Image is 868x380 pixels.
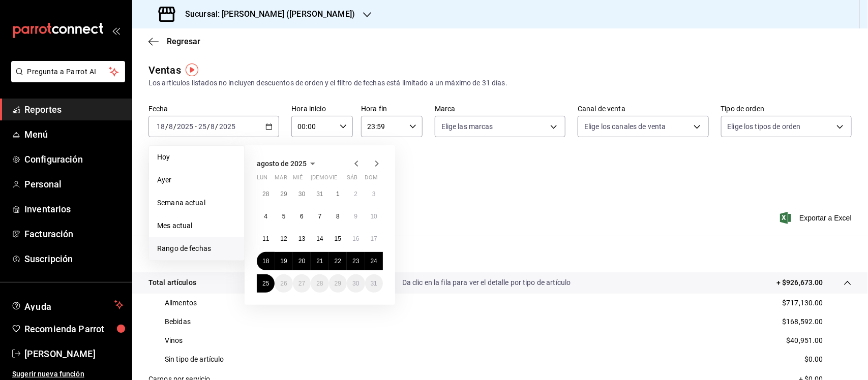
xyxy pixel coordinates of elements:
abbr: 27 de agosto de 2025 [298,280,305,287]
span: agosto de 2025 [257,160,307,168]
abbr: 17 de agosto de 2025 [371,235,377,242]
span: Semana actual [157,198,236,208]
abbr: miércoles [293,174,303,185]
span: Configuración [24,152,124,166]
abbr: 30 de julio de 2025 [298,191,305,198]
span: Recomienda Parrot [24,322,124,336]
button: 17 de agosto de 2025 [365,230,383,248]
abbr: 5 de agosto de 2025 [282,213,286,220]
p: Da clic en la fila para ver el detalle por tipo de artículo [402,277,571,288]
button: 31 de agosto de 2025 [365,274,383,293]
button: open_drawer_menu [112,26,120,35]
span: Pregunta a Parrot AI [27,67,109,77]
button: 30 de agosto de 2025 [347,274,365,293]
h3: Sucursal: [PERSON_NAME] ([PERSON_NAME]) [177,8,355,20]
button: 10 de agosto de 2025 [365,207,383,226]
span: Elige los canales de venta [584,121,666,132]
button: 24 de agosto de 2025 [365,252,383,270]
abbr: 4 de agosto de 2025 [264,213,267,220]
input: ---- [219,122,236,131]
span: / [165,122,168,131]
p: $40,951.00 [787,335,823,346]
button: 3 de agosto de 2025 [365,185,383,203]
input: -- [156,122,165,131]
abbr: 10 de agosto de 2025 [371,213,377,220]
span: Elige los tipos de orden [728,121,801,132]
abbr: 15 de agosto de 2025 [335,235,341,242]
button: 8 de agosto de 2025 [329,207,347,226]
abbr: 20 de agosto de 2025 [298,258,305,265]
abbr: 7 de agosto de 2025 [318,213,322,220]
abbr: 18 de agosto de 2025 [262,258,269,265]
label: Fecha [148,106,279,113]
div: Ventas [148,62,181,78]
span: Hoy [157,152,236,163]
p: $0.00 [804,354,823,365]
button: 11 de agosto de 2025 [257,230,275,248]
p: Vinos [165,335,183,346]
abbr: 9 de agosto de 2025 [354,213,357,220]
span: Ayuda [24,299,110,311]
label: Canal de venta [578,106,708,113]
abbr: 22 de agosto de 2025 [335,258,341,265]
span: - [195,122,197,131]
button: 22 de agosto de 2025 [329,252,347,270]
span: Inventarios [24,202,124,216]
span: Rango de fechas [157,243,236,254]
img: Tooltip marker [186,64,198,76]
abbr: 26 de agosto de 2025 [280,280,287,287]
abbr: 21 de agosto de 2025 [316,258,323,265]
abbr: 2 de agosto de 2025 [354,191,357,198]
abbr: 19 de agosto de 2025 [280,258,287,265]
button: 13 de agosto de 2025 [293,230,311,248]
p: Sin tipo de artículo [165,354,224,365]
span: / [173,122,176,131]
abbr: 16 de agosto de 2025 [352,235,359,242]
p: Alimentos [165,298,197,308]
button: 4 de agosto de 2025 [257,207,275,226]
span: Sugerir nueva función [12,369,124,379]
button: 5 de agosto de 2025 [275,207,292,226]
abbr: 29 de agosto de 2025 [335,280,341,287]
abbr: martes [275,174,287,185]
button: 27 de agosto de 2025 [293,274,311,293]
p: $717,130.00 [783,298,823,308]
abbr: 28 de julio de 2025 [262,191,269,198]
span: Mes actual [157,220,236,231]
button: 1 de agosto de 2025 [329,185,347,203]
button: 9 de agosto de 2025 [347,207,365,226]
button: 6 de agosto de 2025 [293,207,311,226]
abbr: 1 de agosto de 2025 [336,191,340,198]
abbr: 14 de agosto de 2025 [316,235,323,242]
button: 20 de agosto de 2025 [293,252,311,270]
a: Pregunta a Parrot AI [7,74,125,84]
abbr: 31 de julio de 2025 [316,191,323,198]
input: ---- [176,122,194,131]
abbr: 30 de agosto de 2025 [352,280,359,287]
button: 18 de agosto de 2025 [257,252,275,270]
button: 23 de agosto de 2025 [347,252,365,270]
button: 31 de julio de 2025 [311,185,328,203]
abbr: 23 de agosto de 2025 [352,258,359,265]
button: agosto de 2025 [257,157,319,170]
button: 12 de agosto de 2025 [275,230,292,248]
abbr: 13 de agosto de 2025 [298,235,305,242]
label: Hora inicio [291,106,353,113]
abbr: 12 de agosto de 2025 [280,235,287,242]
label: Tipo de orden [721,106,852,113]
button: 28 de agosto de 2025 [311,274,328,293]
abbr: 8 de agosto de 2025 [336,213,340,220]
abbr: 11 de agosto de 2025 [262,235,269,242]
button: 28 de julio de 2025 [257,185,275,203]
span: Suscripción [24,252,124,266]
span: Ayer [157,175,236,185]
button: 25 de agosto de 2025 [257,274,275,293]
abbr: viernes [329,174,337,185]
span: Exportar a Excel [782,212,852,224]
button: 14 de agosto de 2025 [311,230,328,248]
button: 15 de agosto de 2025 [329,230,347,248]
span: Elige las marcas [441,121,493,132]
input: -- [211,122,216,131]
span: Menú [24,128,124,141]
span: Reportes [24,103,124,116]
